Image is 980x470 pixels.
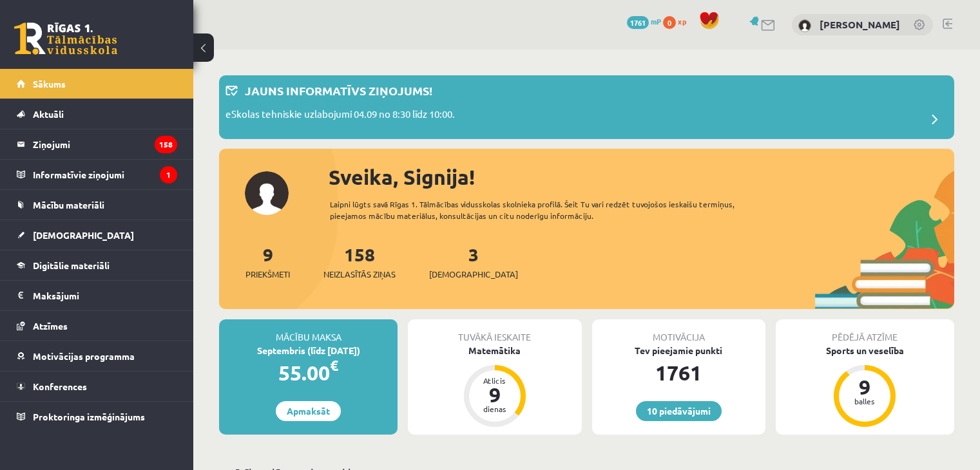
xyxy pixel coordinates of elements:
[330,356,338,375] span: €
[627,16,649,29] span: 1761
[17,250,177,280] a: Digitālie materiāli
[226,82,948,133] a: Jauns informatīvs ziņojums! eSkolas tehniskie uzlabojumi 04.09 no 8:30 līdz 10:00.
[33,229,134,241] span: [DEMOGRAPHIC_DATA]
[845,397,884,405] div: balles
[476,384,514,405] div: 9
[276,401,341,421] a: Apmaksāt
[476,405,514,413] div: dienas
[33,160,177,189] legend: Informatīvie ziņojumi
[155,136,177,153] i: 158
[17,69,177,99] a: Sākums
[33,199,104,211] span: Mācību materiāli
[219,357,398,388] div: 55.00
[592,357,765,388] div: 1761
[17,160,177,189] a: Informatīvie ziņojumi1
[33,259,110,271] span: Digitālie materiāli
[651,16,661,26] span: mP
[636,401,722,421] a: 10 piedāvājumi
[663,16,693,26] a: 0 xp
[429,243,518,281] a: 3[DEMOGRAPHIC_DATA]
[776,344,954,429] a: Sports un veselība 9 balles
[245,268,290,281] span: Priekšmeti
[408,344,581,429] a: Matemātika Atlicis 9 dienas
[219,344,398,357] div: Septembris (līdz [DATE])
[408,319,581,344] div: Tuvākā ieskaite
[592,319,765,344] div: Motivācija
[776,344,954,357] div: Sports un veselība
[17,402,177,431] a: Proktoringa izmēģinājums
[245,243,290,281] a: 9Priekšmeti
[323,268,396,281] span: Neizlasītās ziņas
[329,162,954,193] div: Sveika, Signija!
[33,108,64,120] span: Aktuāli
[245,82,432,99] p: Jauns informatīvs ziņojums!
[17,220,177,250] a: [DEMOGRAPHIC_DATA]
[820,18,900,31] a: [PERSON_NAME]
[627,16,661,26] a: 1761 mP
[776,319,954,344] div: Pēdējā atzīme
[17,281,177,310] a: Maksājumi
[33,381,87,392] span: Konferences
[219,319,398,344] div: Mācību maksa
[330,198,771,221] div: Laipni lūgts savā Rīgas 1. Tālmācības vidusskolas skolnieka profilā. Šeit Tu vari redzēt tuvojošo...
[160,166,177,183] i: 1
[408,344,581,357] div: Matemātika
[33,281,177,310] legend: Maksājumi
[17,311,177,341] a: Atzīmes
[33,350,135,362] span: Motivācijas programma
[17,99,177,129] a: Aktuāli
[476,377,514,384] div: Atlicis
[33,129,177,159] legend: Ziņojumi
[17,341,177,371] a: Motivācijas programma
[323,243,396,281] a: 158Neizlasītās ziņas
[678,16,686,26] span: xp
[33,320,68,332] span: Atzīmes
[33,78,66,89] span: Sākums
[226,107,455,125] p: eSkolas tehniskie uzlabojumi 04.09 no 8:30 līdz 10:00.
[429,268,518,281] span: [DEMOGRAPHIC_DATA]
[663,16,676,29] span: 0
[845,377,884,397] div: 9
[14,23,117,55] a: Rīgas 1. Tālmācības vidusskola
[17,129,177,159] a: Ziņojumi158
[592,344,765,357] div: Tev pieejamie punkti
[17,190,177,220] a: Mācību materiāli
[33,411,145,422] span: Proktoringa izmēģinājums
[17,371,177,401] a: Konferences
[798,19,811,32] img: Signija Ivanova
